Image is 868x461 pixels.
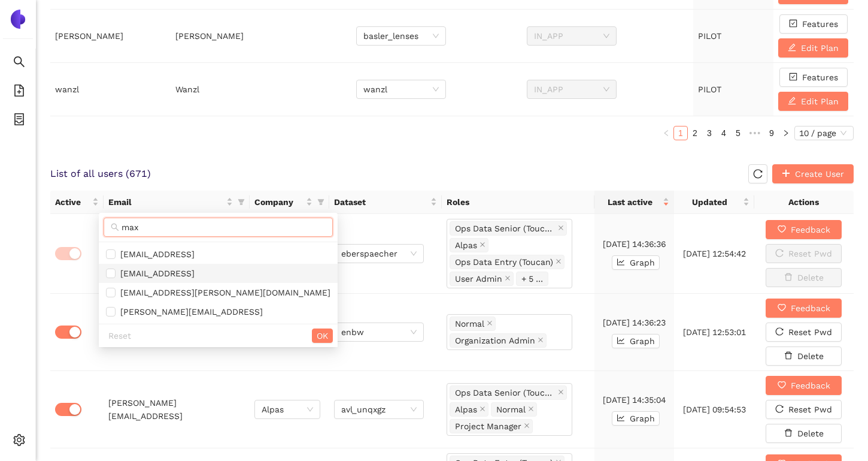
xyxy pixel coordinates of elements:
[778,38,848,58] button: editEdit Plan
[516,272,548,286] span: + 5 ...
[122,221,326,234] input: Search in filters
[104,371,250,448] td: [PERSON_NAME][EMAIL_ADDRESS]
[171,10,351,63] td: [PERSON_NAME]
[731,126,745,140] li: 5
[663,129,670,137] span: left
[50,63,171,116] td: wanzl
[795,167,844,180] span: Create User
[778,381,786,390] span: heart
[784,351,793,361] span: delete
[13,109,25,133] span: container
[794,126,854,140] div: Page Size
[315,193,327,211] span: filter
[599,195,660,209] span: Last active
[116,307,263,317] span: [PERSON_NAME][EMAIL_ADDRESS]
[524,423,530,430] span: close
[766,424,842,443] button: deleteDelete
[791,379,830,392] span: Feedback
[754,191,854,214] th: Actions
[341,323,417,341] span: enbw
[108,195,224,209] span: Email
[8,10,28,29] img: Logo
[556,258,562,266] span: close
[766,299,842,318] button: heartFeedback
[679,195,740,209] span: Updated
[612,334,660,348] button: line-chartGraph
[13,430,25,454] span: setting
[788,403,832,416] span: Reset Pwd
[455,222,556,235] span: Ops Data Senior (Toucan)
[693,10,773,63] td: PILOT
[50,167,151,180] span: List of all users ( 671 )
[612,255,660,270] button: line-chartGraph
[693,63,773,116] td: PILOT
[788,97,796,106] span: edit
[116,269,195,278] span: [EMAIL_ADDRESS]
[50,10,171,63] td: [PERSON_NAME]
[521,272,543,285] span: + 5 ...
[778,225,786,234] span: heart
[104,329,136,343] button: Reset
[802,17,838,31] span: Features
[455,255,553,269] span: Ops Data Entry (Toucan)
[13,80,25,104] span: file-add
[745,126,764,140] span: •••
[104,191,250,214] th: this column's title is Email,this column is sortable
[765,126,778,140] a: 9
[717,126,730,140] a: 4
[235,193,247,211] span: filter
[341,400,417,418] span: avl_unqxgz
[789,73,797,82] span: check-square
[442,191,594,214] th: Roles
[612,411,660,426] button: line-chartGraph
[317,329,328,342] span: OK
[784,429,793,438] span: delete
[505,275,511,282] span: close
[450,317,496,331] span: Normal
[250,191,329,214] th: this column's title is Company,this column is sortable
[779,14,848,34] button: check-squareFeatures
[659,126,673,140] button: left
[779,126,793,140] button: right
[487,320,493,327] span: close
[801,95,839,108] span: Edit Plan
[450,272,514,286] span: User Admin
[802,71,838,84] span: Features
[534,80,609,98] span: IN_APP
[703,126,716,140] a: 3
[13,52,25,76] span: search
[766,346,842,366] button: deleteDelete
[599,237,669,251] div: [DATE] 14:36:36
[630,412,655,425] span: Graph
[491,402,537,417] span: Normal
[659,126,673,140] li: Previous Page
[450,419,533,433] span: Project Manager
[782,129,790,137] span: right
[55,195,90,209] span: Active
[630,256,655,269] span: Graph
[617,336,625,346] span: line-chart
[455,239,477,252] span: Alpas
[599,393,669,406] div: [DATE] 14:35:04
[674,371,754,448] td: [DATE] 09:54:53
[766,376,842,395] button: heartFeedback
[455,386,556,399] span: Ops Data Senior (Toucan)
[496,403,526,416] span: Normal
[363,27,439,45] span: basler_lenses
[766,244,842,263] button: reloadReset Pwd
[558,225,564,232] span: close
[455,420,521,433] span: Project Manager
[116,249,195,259] span: [EMAIL_ADDRESS]
[778,303,786,313] span: heart
[312,329,333,343] button: OK
[775,405,784,414] span: reload
[688,126,702,140] a: 2
[479,242,485,249] span: close
[749,169,767,179] span: reload
[455,317,484,330] span: Normal
[702,126,717,140] li: 3
[779,68,848,87] button: check-squareFeatures
[688,126,702,140] li: 2
[797,349,824,363] span: Delete
[238,198,245,206] span: filter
